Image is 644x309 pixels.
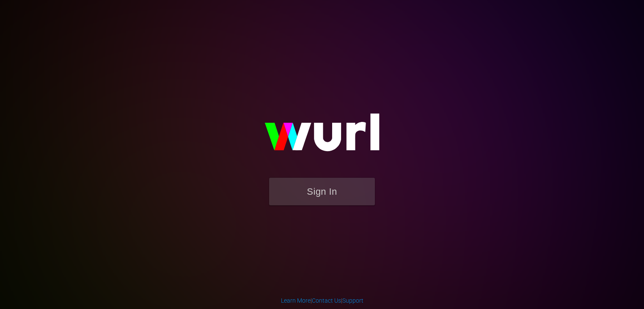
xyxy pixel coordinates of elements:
[281,297,311,304] a: Learn More
[281,296,363,305] div: | |
[237,95,407,177] img: wurl-logo-on-black-223613ac3d8ba8fe6dc639794a292ebdb59501304c7dfd60c99c58986ef67473.svg
[312,297,341,304] a: Contact Us
[269,178,375,205] button: Sign In
[342,297,363,304] a: Support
